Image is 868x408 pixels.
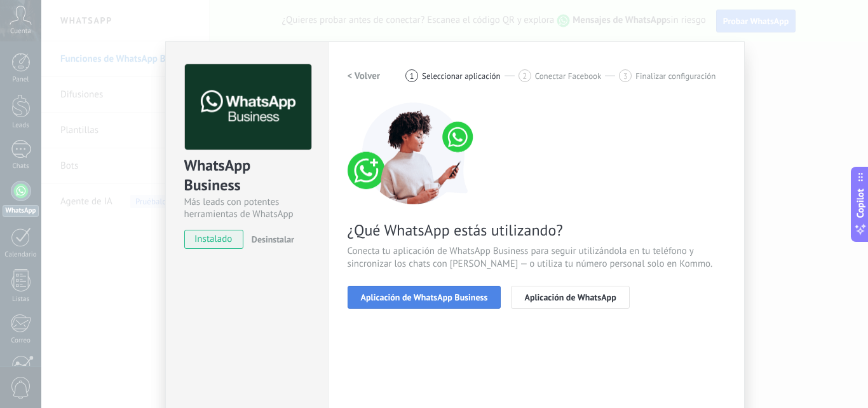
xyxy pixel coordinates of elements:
span: Conectar Facebook [535,71,602,81]
span: Aplicación de WhatsApp Business [361,293,488,302]
span: Desinstalar [252,234,294,245]
button: Aplicación de WhatsApp Business [348,286,501,309]
span: 2 [522,71,527,81]
img: connect number [348,102,481,204]
div: WhatsApp Business [184,155,309,196]
button: Aplicación de WhatsApp [511,286,629,309]
span: 1 [410,71,414,81]
h2: < Volver [348,70,381,82]
div: Más leads con potentes herramientas de WhatsApp [184,196,309,220]
button: Desinstalar [247,230,294,249]
span: instalado [185,230,243,249]
span: Copilot [854,188,867,218]
span: Seleccionar aplicación [422,71,501,81]
img: logo_main.png [185,64,311,150]
span: 3 [623,71,628,81]
span: Finalizar configuración [635,71,715,81]
button: < Volver [348,64,381,87]
span: ¿Qué WhatsApp estás utilizando? [348,220,725,240]
span: Conecta tu aplicación de WhatsApp Business para seguir utilizándola en tu teléfono y sincronizar ... [348,245,725,271]
span: Aplicación de WhatsApp [524,293,616,302]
